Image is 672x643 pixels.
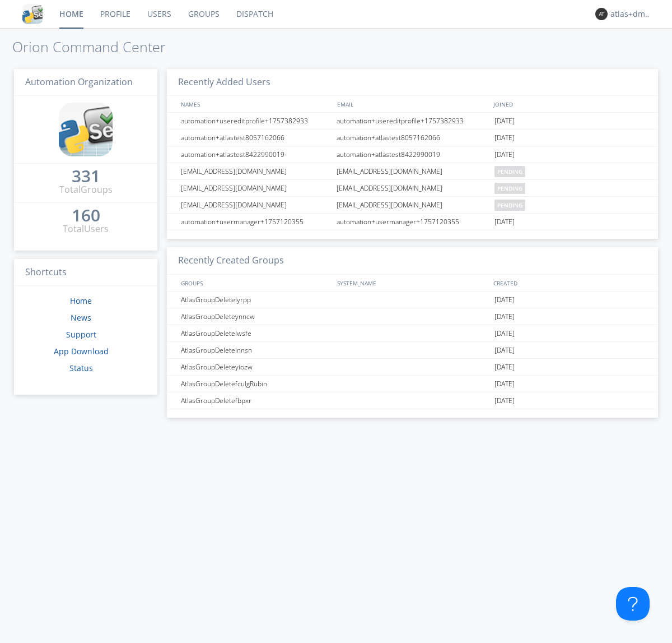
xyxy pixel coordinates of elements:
a: Status [69,363,93,373]
a: Home [70,295,92,306]
span: [DATE] [494,392,515,409]
a: automation+usereditprofile+1757382933automation+usereditprofile+1757382933[DATE] [167,113,658,129]
div: JOINED [491,96,647,112]
div: NAMES [178,96,332,112]
div: automation+atlastest8057162066 [334,129,492,146]
div: 331 [72,170,100,182]
div: Total Users [63,223,109,235]
h3: Recently Added Users [167,69,658,96]
span: [DATE] [494,359,515,376]
div: [EMAIL_ADDRESS][DOMAIN_NAME] [178,180,333,196]
img: 373638.png [595,8,608,20]
span: pending [494,166,525,177]
span: [DATE] [494,308,515,325]
div: GROUPS [178,275,332,291]
a: [EMAIL_ADDRESS][DOMAIN_NAME][EMAIL_ADDRESS][DOMAIN_NAME]pending [167,197,658,214]
div: CREATED [491,275,647,291]
img: cddb5a64eb264b2086981ab96f4c1ba7 [59,103,113,156]
a: App Download [54,346,109,357]
span: [DATE] [494,146,515,163]
a: AtlasGroupDeletelyrpp[DATE] [167,292,658,308]
div: 160 [72,210,100,221]
a: automation+usermanager+1757120355automation+usermanager+1757120355[DATE] [167,214,658,230]
a: [EMAIL_ADDRESS][DOMAIN_NAME][EMAIL_ADDRESS][DOMAIN_NAME]pending [167,180,658,197]
div: AtlasGroupDeleteyiozw [178,359,333,375]
div: automation+usereditprofile+1757382933 [334,113,492,129]
div: AtlasGroupDeletefculgRubin [178,376,333,392]
a: AtlasGroupDeletelwsfe[DATE] [167,325,658,342]
div: automation+usereditprofile+1757382933 [178,113,333,129]
span: [DATE] [494,129,515,146]
h3: Recently Created Groups [167,247,658,275]
div: automation+atlastest8422990019 [334,146,492,163]
div: EMAIL [334,96,491,112]
div: SYSTEM_NAME [334,275,491,291]
span: [DATE] [494,113,515,129]
span: [DATE] [494,214,515,230]
div: atlas+dm+only+lead [610,8,652,20]
a: AtlasGroupDeletefculgRubin[DATE] [167,376,658,392]
div: [EMAIL_ADDRESS][DOMAIN_NAME] [334,197,492,213]
span: [DATE] [494,325,515,342]
a: Support [66,329,96,340]
span: pending [494,183,525,194]
span: [DATE] [494,292,515,308]
iframe: Toggle Customer Support [616,587,650,621]
a: automation+atlastest8057162066automation+atlastest8057162066[DATE] [167,129,658,146]
a: AtlasGroupDeletefbpxr[DATE] [167,392,658,409]
span: Automation Organization [25,76,133,88]
div: AtlasGroupDeletelnnsn [178,342,333,358]
div: automation+atlastest8057162066 [178,129,333,146]
div: automation+usermanager+1757120355 [178,214,333,230]
div: AtlasGroupDeletelyrpp [178,292,333,308]
a: 331 [72,170,100,183]
div: Total Groups [59,183,113,196]
a: [EMAIL_ADDRESS][DOMAIN_NAME][EMAIL_ADDRESS][DOMAIN_NAME]pending [167,163,658,180]
a: AtlasGroupDeletelnnsn[DATE] [167,342,658,359]
div: automation+atlastest8422990019 [178,146,333,163]
div: [EMAIL_ADDRESS][DOMAIN_NAME] [334,180,492,196]
a: AtlasGroupDeleteynncw[DATE] [167,308,658,325]
div: AtlasGroupDeletefbpxr [178,392,333,409]
a: 160 [72,210,100,223]
h3: Shortcuts [14,259,157,286]
a: automation+atlastest8422990019automation+atlastest8422990019[DATE] [167,146,658,163]
span: [DATE] [494,376,515,392]
div: [EMAIL_ADDRESS][DOMAIN_NAME] [334,163,492,179]
img: cddb5a64eb264b2086981ab96f4c1ba7 [22,4,43,24]
div: [EMAIL_ADDRESS][DOMAIN_NAME] [178,197,333,213]
div: automation+usermanager+1757120355 [334,214,492,230]
div: AtlasGroupDeletelwsfe [178,325,333,341]
a: News [71,312,91,323]
div: AtlasGroupDeleteynncw [178,308,333,325]
div: [EMAIL_ADDRESS][DOMAIN_NAME] [178,163,333,179]
a: AtlasGroupDeleteyiozw[DATE] [167,359,658,376]
span: pending [494,200,525,211]
span: [DATE] [494,342,515,359]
